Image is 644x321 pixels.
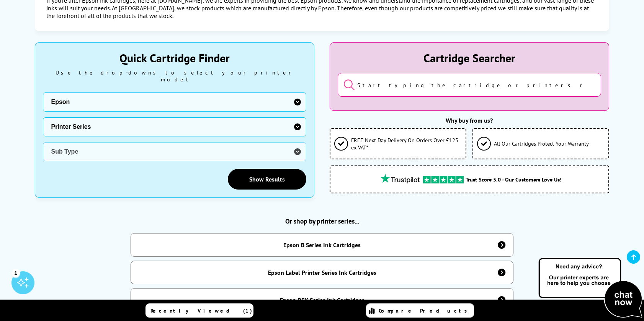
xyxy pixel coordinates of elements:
div: Epson DFX Series Ink Cartridges [280,296,364,304]
img: Open Live Chat window [537,257,644,319]
div: 1 [11,269,20,277]
input: Start typing the cartridge or printer's name... [338,73,601,97]
div: Epson Label Printer Series Ink Cartridges [268,269,376,276]
div: Use the drop-downs to select your printer model [43,69,306,83]
a: Show Results [228,169,306,190]
div: Cartridge Searcher [338,50,601,65]
span: FREE Next Day Delivery On Orders Over £125 ex VAT* [351,136,462,151]
img: trustpilot rating [423,176,464,183]
a: Recently Viewed (1) [145,303,253,318]
span: Trust Score 5.0 - Our Customers Love Us! [466,176,561,183]
span: Recently Viewed (1) [150,307,252,314]
span: Compare Products [379,307,471,314]
div: Quick Cartridge Finder [43,50,306,65]
h2: Or shop by printer series... [35,217,609,225]
div: Epson B Series Ink Cartridges [283,241,361,249]
div: Why buy from us? [330,117,609,124]
a: Compare Products [366,303,474,318]
img: trustpilot rating [377,174,423,183]
span: All Our Cartridges Protect Your Warranty [494,140,589,147]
